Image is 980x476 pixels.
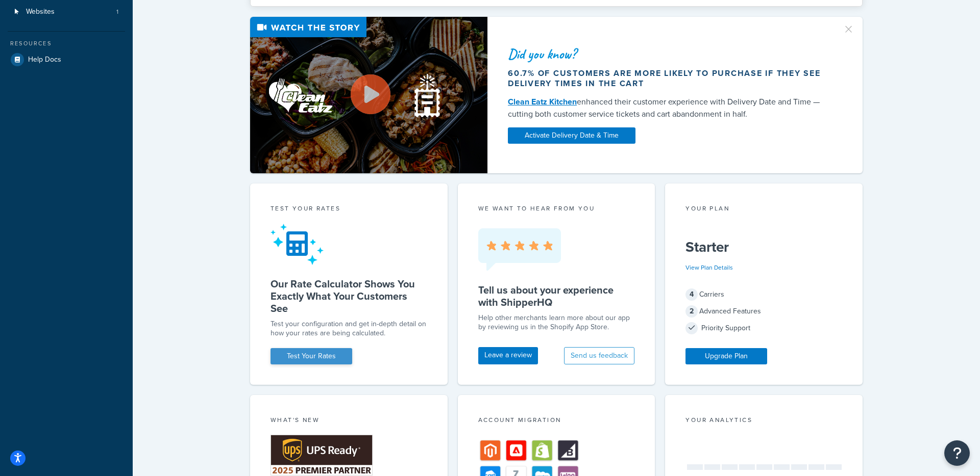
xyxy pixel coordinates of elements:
h5: Tell us about your experience with ShipperHQ [478,284,635,308]
div: Test your rates [271,204,427,216]
h5: Our Rate Calculator Shows You Exactly What Your Customers See [271,278,427,314]
a: Upgrade Plan [685,348,767,364]
span: 2 [685,305,698,318]
button: Send us feedback [564,347,634,364]
button: Open Resource Center [944,440,970,466]
a: View Plan Details [685,263,733,272]
a: Leave a review [478,347,538,364]
div: Resources [8,39,125,48]
div: 60.7% of customers are more likely to purchase if they see delivery times in the cart [508,68,830,89]
p: Help other merchants learn more about our app by reviewing us in the Shopify App Store. [478,313,635,332]
div: Priority Support [685,321,842,335]
div: Advanced Features [685,304,842,319]
div: Account Migration [478,415,635,427]
a: Websites1 [8,3,125,21]
div: Your Analytics [685,415,842,427]
div: Carriers [685,287,842,302]
div: What's New [271,415,427,427]
a: Test Your Rates [271,348,352,364]
span: Websites [26,8,55,16]
span: 4 [685,288,698,301]
h5: Starter [685,239,842,255]
li: Websites [8,3,125,21]
a: Clean Eatz Kitchen [508,96,577,108]
div: Your Plan [685,204,842,216]
div: enhanced their customer experience with Delivery Date and Time — cutting both customer service ti... [508,96,830,120]
div: Did you know? [508,47,830,61]
div: Test your configuration and get in-depth detail on how your rates are being calculated. [271,320,427,338]
a: Activate Delivery Date & Time [508,127,635,144]
span: 1 [116,8,118,16]
p: we want to hear from you [478,204,635,213]
a: Help Docs [8,50,125,69]
img: Video thumbnail [250,17,487,173]
span: Help Docs [28,56,61,64]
